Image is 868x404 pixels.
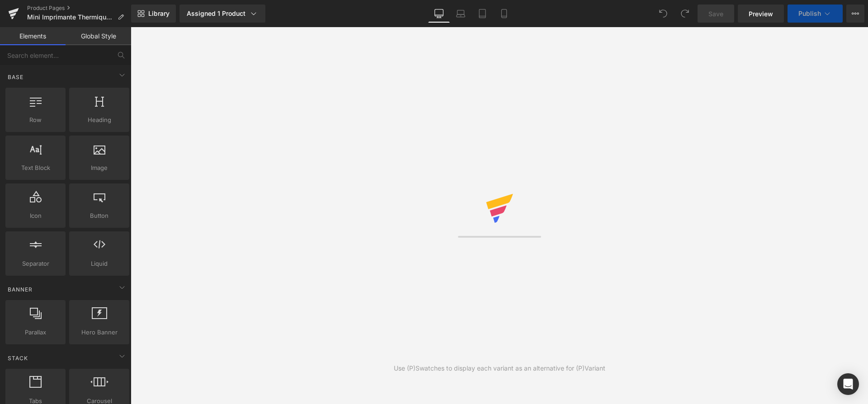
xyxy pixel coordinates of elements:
a: Product Pages [27,5,131,12]
span: Row [8,115,63,125]
span: Mini Imprimante Thermique Portable [27,14,114,21]
div: Assigned 1 Product [187,9,258,18]
span: Banner [7,285,33,294]
a: Tablet [472,5,493,23]
button: Redo [676,5,694,23]
span: Button [72,211,127,221]
span: Image [72,163,127,173]
span: Icon [8,211,63,221]
span: Heading [72,115,127,125]
span: Library [148,9,170,18]
span: Publish [798,10,821,17]
span: Stack [7,354,29,362]
span: Save [708,9,723,19]
span: Preview [749,9,773,19]
span: Liquid [72,259,127,268]
span: Base [7,73,24,81]
span: Parallax [8,328,63,337]
button: Publish [788,5,843,23]
a: Laptop [450,5,472,23]
div: Use (P)Swatches to display each variant as an alternative for (P)Variant [394,363,605,373]
a: Desktop [428,5,450,23]
a: Preview [738,5,784,23]
button: More [846,5,864,23]
span: Hero Banner [72,328,127,337]
button: Undo [654,5,672,23]
span: Separator [8,259,63,268]
a: Global Style [66,27,131,45]
span: Text Block [8,163,63,173]
div: Open Intercom Messenger [837,373,859,395]
a: Mobile [493,5,515,23]
a: New Library [131,5,176,23]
